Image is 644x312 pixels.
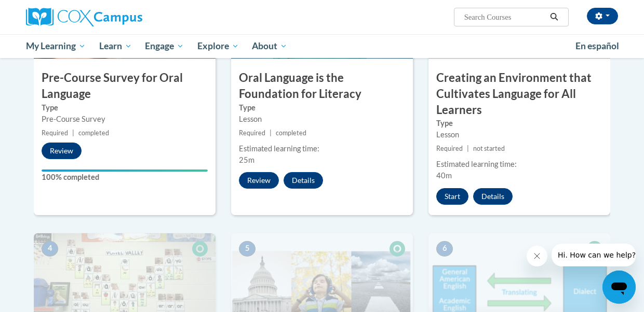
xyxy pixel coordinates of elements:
[42,143,82,159] button: Review
[42,114,208,125] div: Pre-Course Survey
[34,70,216,102] h3: Pre-Course Survey for Oral Language
[602,271,636,304] iframe: Button to launch messaging window
[231,70,413,102] h3: Oral Language is the Foundation for Literacy
[42,172,208,183] label: 100% completed
[436,118,602,129] label: Type
[191,34,246,58] a: Explore
[473,145,505,152] span: not started
[72,129,74,137] span: |
[18,34,626,58] div: Main menu
[138,34,191,58] a: Engage
[99,40,132,52] span: Learn
[546,11,562,23] button: Search
[569,35,626,57] a: En español
[26,8,142,26] img: Cox Campus
[436,145,463,152] span: Required
[26,8,213,26] a: Cox Campus
[270,129,272,137] span: |
[428,70,610,118] h3: Creating an Environment that Cultivates Language for All Learners
[436,129,602,140] div: Lesson
[239,241,256,257] span: 5
[42,129,68,137] span: Required
[42,241,58,257] span: 4
[239,129,265,137] span: Required
[26,40,86,52] span: My Learning
[239,114,405,125] div: Lesson
[463,11,546,23] input: Search Courses
[239,172,279,189] button: Review
[239,155,254,164] span: 25m
[145,40,184,52] span: Engage
[473,188,513,205] button: Details
[436,159,602,170] div: Estimated learning time:
[42,102,208,114] label: Type
[239,143,405,154] div: Estimated learning time:
[436,171,452,180] span: 40m
[436,188,468,205] button: Start
[19,34,92,58] a: My Learning
[587,8,618,24] button: Account Settings
[436,241,453,257] span: 6
[92,34,139,58] a: Learn
[467,145,469,152] span: |
[239,102,405,114] label: Type
[78,129,109,137] span: completed
[284,172,323,189] button: Details
[552,244,636,266] iframe: Message from company
[197,40,239,52] span: Explore
[575,40,619,51] span: En español
[246,34,294,58] a: About
[42,169,208,172] div: Your progress
[527,246,547,266] iframe: Close message
[276,129,306,137] span: completed
[252,40,287,52] span: About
